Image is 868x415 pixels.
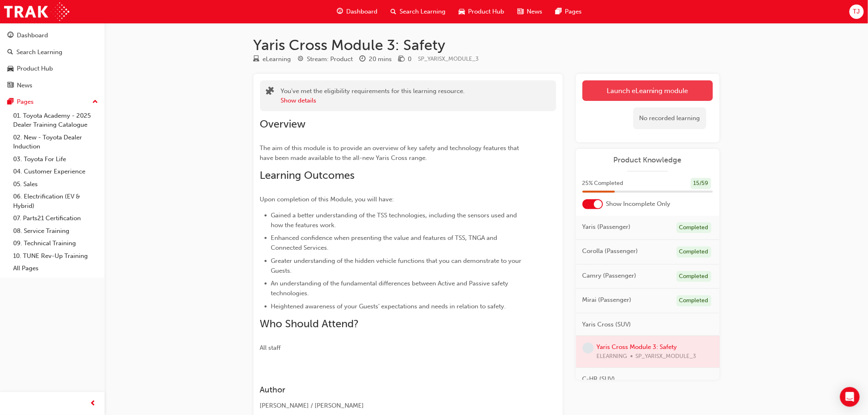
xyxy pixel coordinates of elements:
[254,56,260,63] span: learningResourceType_ELEARNING-icon
[347,7,378,16] span: Dashboard
[266,87,274,97] span: puzzle-icon
[676,295,711,306] div: Completed
[850,5,864,19] button: TJ
[281,87,465,105] div: You've met the eligibility requirements for this learning resource.
[10,250,101,262] a: 10. TUNE Rev-Up Training
[399,54,412,64] div: Price
[527,7,543,16] span: News
[511,3,549,20] a: news-iconNews
[360,56,366,63] span: clock-icon
[4,2,69,21] img: Trak
[582,342,594,353] span: learningRecordVerb_NONE-icon
[452,3,511,20] a: car-iconProduct Hub
[3,28,101,43] a: Dashboard
[556,7,562,17] span: pages-icon
[606,199,671,209] span: Show Incomplete Only
[263,55,291,64] div: eLearning
[298,54,353,64] div: Stream
[418,55,479,62] span: Learning resource code
[90,399,96,409] span: prev-icon
[260,317,359,330] span: Who Should Attend?
[254,36,720,54] h1: Yaris Cross Module 3: Safety
[271,303,506,310] span: Heightened awareness of your Guests’ expectations and needs in relation to safety.
[7,32,14,39] span: guage-icon
[399,56,405,63] span: money-icon
[3,61,101,76] a: Product Hub
[17,64,53,73] div: Product Hub
[369,55,392,64] div: 20 mins
[16,48,62,57] div: Search Learning
[10,190,101,212] a: 06. Electrification (EV & Hybrid)
[260,169,355,182] span: Learning Outcomes
[384,3,452,20] a: search-iconSearch Learning
[582,246,638,256] span: Corolla (Passenger)
[271,234,499,251] span: Enhanced confidence when presenting the value and features of TSS, TNGA and Connected Services.
[281,96,317,105] button: Show details
[582,179,624,188] span: 25 % Completed
[676,271,711,282] div: Completed
[10,225,101,237] a: 08. Service Training
[260,196,394,203] span: Upon completion of this Module, you will have:
[582,222,631,232] span: Yaris (Passenger)
[10,212,101,225] a: 07. Parts21 Certification
[271,212,519,229] span: Gained a better understanding of the TSS technologies, including the sensors used and how the fea...
[565,7,582,16] span: Pages
[17,81,32,90] div: News
[691,178,711,189] div: 15 / 59
[10,131,101,153] a: 02. New - Toyota Dealer Induction
[518,7,524,17] span: news-icon
[360,54,392,64] div: Duration
[260,118,306,130] span: Overview
[468,7,505,16] span: Product Hub
[260,401,527,410] div: [PERSON_NAME] / [PERSON_NAME]
[582,271,637,280] span: Camry (Passenger)
[298,56,304,63] span: target-icon
[582,374,615,384] span: C-HR (SUV)
[582,155,713,165] a: Product Knowledge
[3,94,101,109] button: Pages
[254,54,291,64] div: Type
[3,78,101,93] a: News
[92,97,98,107] span: up-icon
[260,385,527,394] h3: Author
[307,55,353,64] div: Stream: Product
[271,257,523,274] span: Greater understanding of the hidden vehicle functions that you can demonstrate to your Guests.
[676,222,711,233] div: Completed
[633,107,706,129] div: No recorded learning
[10,262,101,275] a: All Pages
[400,7,446,16] span: Search Learning
[3,45,101,60] a: Search Learning
[840,387,860,407] div: Open Intercom Messenger
[260,144,521,162] span: The aim of this module is to provide an overview of key safety and technology features that have ...
[271,280,510,297] span: An understanding of the fundamental differences between Active and Passive safety technologies.
[7,82,14,89] span: news-icon
[7,65,14,73] span: car-icon
[582,295,632,305] span: Mirai (Passenger)
[391,7,397,17] span: search-icon
[549,3,589,20] a: pages-iconPages
[408,55,412,64] div: 0
[7,49,13,56] span: search-icon
[459,7,465,17] span: car-icon
[582,320,631,329] span: Yaris Cross (SUV)
[10,109,101,131] a: 01. Toyota Academy - 2025 Dealer Training Catalogue
[10,237,101,250] a: 09. Technical Training
[853,7,860,16] span: TJ
[17,97,34,107] div: Pages
[582,80,713,101] a: Launch eLearning module
[676,246,711,258] div: Completed
[17,31,48,40] div: Dashboard
[7,98,14,106] span: pages-icon
[10,153,101,166] a: 03. Toyota For Life
[10,165,101,178] a: 04. Customer Experience
[331,3,384,20] a: guage-iconDashboard
[10,178,101,191] a: 05. Sales
[337,7,343,17] span: guage-icon
[260,344,281,351] span: All staff
[3,26,101,94] button: DashboardSearch LearningProduct HubNews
